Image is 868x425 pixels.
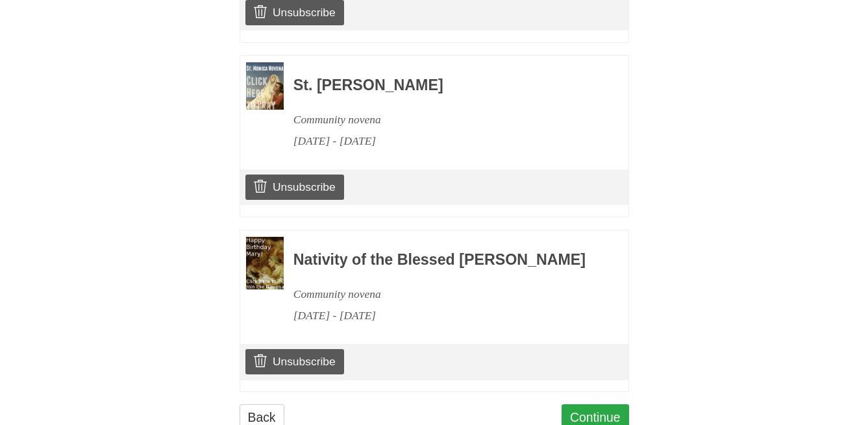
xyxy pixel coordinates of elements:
h3: St. [PERSON_NAME] [293,77,593,94]
div: Community novena [293,284,593,305]
img: Novena image [246,62,284,110]
h3: Nativity of the Blessed [PERSON_NAME] [293,252,593,269]
img: Novena image [246,237,284,290]
div: Community novena [293,109,593,130]
div: [DATE] - [DATE] [293,305,593,326]
a: Unsubscribe [245,175,343,199]
a: Unsubscribe [245,349,343,374]
div: [DATE] - [DATE] [293,130,593,152]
